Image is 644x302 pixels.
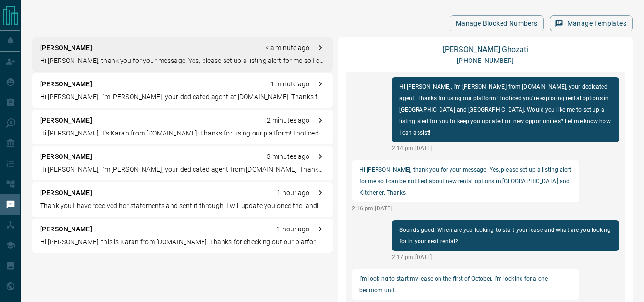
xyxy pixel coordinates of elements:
p: [PERSON_NAME] [40,115,92,125]
p: [PHONE_NUMBER] [457,56,514,66]
p: Hi [PERSON_NAME], thank you for your message. Yes, please set up a listing alert for me so I can ... [359,164,572,198]
p: Thank you I have received her statements and sent it through. I will update you once the landlord... [40,201,325,211]
p: Hi [PERSON_NAME], it's Karan from [DOMAIN_NAME]. Thanks for using our platform! I noticed you wer... [40,128,325,138]
p: [PERSON_NAME] [40,188,92,198]
p: 1 minute ago [270,79,310,89]
p: 2:16 pm [DATE] [352,204,579,213]
p: [PERSON_NAME] [40,43,92,53]
p: 2 minutes ago [267,115,310,125]
p: 1 hour ago [277,224,309,234]
p: Sounds good. When are you looking to start your lease and what are you looking for in your next r... [399,224,612,247]
p: Hi [PERSON_NAME], thank you for your message. Yes, please set up a listing alert for me so I can ... [40,56,325,66]
p: Hi [PERSON_NAME], I'm [PERSON_NAME], your dedicated agent from [DOMAIN_NAME]. Thanks for explorin... [40,165,325,175]
p: 3 minutes ago [267,152,310,162]
p: Hi [PERSON_NAME], this is Karan from [DOMAIN_NAME]. Thanks for checking out our platform! I see y... [40,237,325,247]
p: 2:14 pm [DATE] [392,144,619,153]
button: Manage Templates [550,15,633,31]
p: Hi [PERSON_NAME], I'm [PERSON_NAME] from [DOMAIN_NAME], your dedicated agent. Thanks for using ou... [399,81,612,138]
a: [PERSON_NAME] Ghozati [443,45,528,54]
p: [PERSON_NAME] [40,152,92,162]
button: Manage Blocked Numbers [450,15,544,31]
p: 2:17 pm [DATE] [392,253,619,261]
p: Hi [PERSON_NAME], I'm [PERSON_NAME], your dedicated agent at [DOMAIN_NAME]. Thanks for verifying ... [40,92,325,102]
p: I’m looking to start my lease on the first of October. I’m looking for a one-bedroom unit. [359,273,572,296]
p: < a minute ago [266,43,310,53]
p: [PERSON_NAME] [40,224,92,234]
p: 1 hour ago [277,188,309,198]
p: [PERSON_NAME] [40,79,92,89]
